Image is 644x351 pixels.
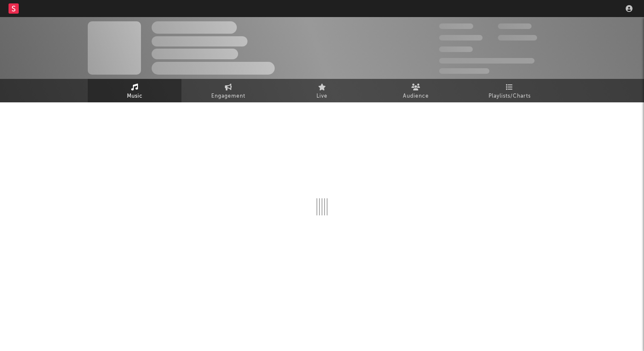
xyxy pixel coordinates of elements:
[463,79,556,102] a: Playlists/Charts
[403,91,429,102] span: Audience
[439,35,483,41] span: 50,000,000
[127,91,143,102] span: Music
[439,68,489,74] span: Jump Score: 85.0
[498,35,537,41] span: 1,000,000
[181,79,275,102] a: Engagement
[489,91,531,102] span: Playlists/Charts
[439,23,473,29] span: 300,000
[369,79,463,102] a: Audience
[211,91,245,102] span: Engagement
[275,79,369,102] a: Live
[439,58,535,64] span: 50,000,000 Monthly Listeners
[88,79,181,102] a: Music
[439,46,473,52] span: 100,000
[498,23,532,29] span: 100,000
[316,91,328,102] span: Live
